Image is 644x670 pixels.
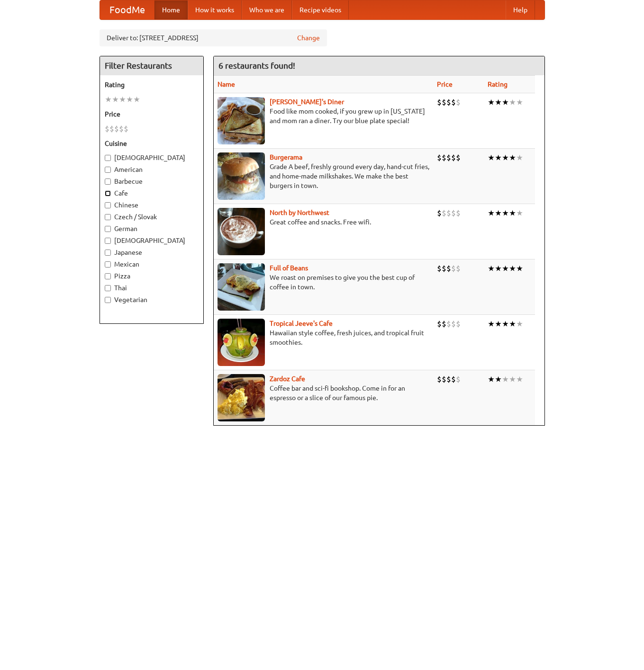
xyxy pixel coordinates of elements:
[100,29,327,46] div: Deliver to: [STREET_ADDRESS]
[506,0,535,19] a: Help
[105,94,112,105] li: ★
[451,97,456,107] li: $
[495,319,502,329] li: ★
[109,124,114,134] li: $
[516,319,523,329] li: ★
[105,188,199,198] label: Cafe
[105,238,111,244] input: [DEMOGRAPHIC_DATA]
[442,374,446,384] li: $
[270,320,333,327] a: Tropical Jeeve's Cafe
[105,179,111,185] input: Barbecue
[516,97,523,107] li: ★
[218,328,429,347] p: Hawaiian style coffee, fresh juices, and tropical fruit smoothies.
[446,97,451,107] li: $
[218,61,295,70] ng-pluralize: 6 restaurants found!
[218,80,235,88] a: Name
[126,94,133,105] li: ★
[495,374,502,384] li: ★
[114,124,119,134] li: $
[154,0,188,19] a: Home
[105,236,199,245] label: [DEMOGRAPHIC_DATA]
[105,155,111,161] input: [DEMOGRAPHIC_DATA]
[119,124,124,134] li: $
[437,374,442,384] li: $
[488,152,495,163] li: ★
[105,259,199,269] label: Mexican
[446,263,451,274] li: $
[270,264,308,272] a: Full of Beans
[100,0,154,19] a: FoodMe
[270,153,302,161] a: Burgerama
[488,208,495,218] li: ★
[188,0,242,19] a: How it works
[495,208,502,218] li: ★
[105,250,111,256] input: Japanese
[218,374,265,421] img: zardoz.jpg
[509,97,516,107] li: ★
[297,33,320,43] a: Change
[437,97,442,107] li: $
[105,271,199,281] label: Pizza
[442,319,446,329] li: $
[218,107,429,125] p: Food like mom cooked, if you grew up in [US_STATE] and mom ran a diner. Try our blue plate special!
[488,374,495,384] li: ★
[292,0,349,19] a: Recipe videos
[105,109,199,119] h5: Price
[446,374,451,384] li: $
[105,226,111,232] input: German
[502,152,509,163] li: ★
[509,152,516,163] li: ★
[105,295,199,304] label: Vegetarian
[105,80,199,89] h5: Rating
[437,80,453,88] a: Price
[270,98,344,106] b: [PERSON_NAME]'s Diner
[105,248,199,257] label: Japanese
[446,319,451,329] li: $
[509,208,516,218] li: ★
[105,200,199,210] label: Chinese
[105,285,111,291] input: Thai
[242,0,292,19] a: Who we are
[456,374,461,384] li: $
[509,319,516,329] li: ★
[105,297,111,303] input: Vegetarian
[495,152,502,163] li: ★
[218,97,265,144] img: sallys.jpg
[502,208,509,218] li: ★
[270,209,329,216] a: North by Northwest
[456,263,461,274] li: $
[105,273,111,279] input: Pizza
[119,94,126,105] li: ★
[100,56,203,75] h4: Filter Restaurants
[495,97,502,107] li: ★
[105,153,199,162] label: [DEMOGRAPHIC_DATA]
[456,319,461,329] li: $
[488,263,495,274] li: ★
[451,319,456,329] li: $
[105,139,199,148] h5: Cuisine
[442,263,446,274] li: $
[218,319,265,366] img: jeeves.jpg
[502,374,509,384] li: ★
[105,177,199,186] label: Barbecue
[133,94,140,105] li: ★
[105,214,111,220] input: Czech / Slovak
[270,375,305,383] a: Zardoz Cafe
[218,273,429,292] p: We roast on premises to give you the best cup of coffee in town.
[456,208,461,218] li: $
[218,263,265,311] img: beans.jpg
[502,319,509,329] li: ★
[105,224,199,233] label: German
[105,124,109,134] li: $
[516,263,523,274] li: ★
[442,152,446,163] li: $
[488,97,495,107] li: ★
[105,261,111,268] input: Mexican
[105,202,111,208] input: Chinese
[105,167,111,173] input: American
[112,94,119,105] li: ★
